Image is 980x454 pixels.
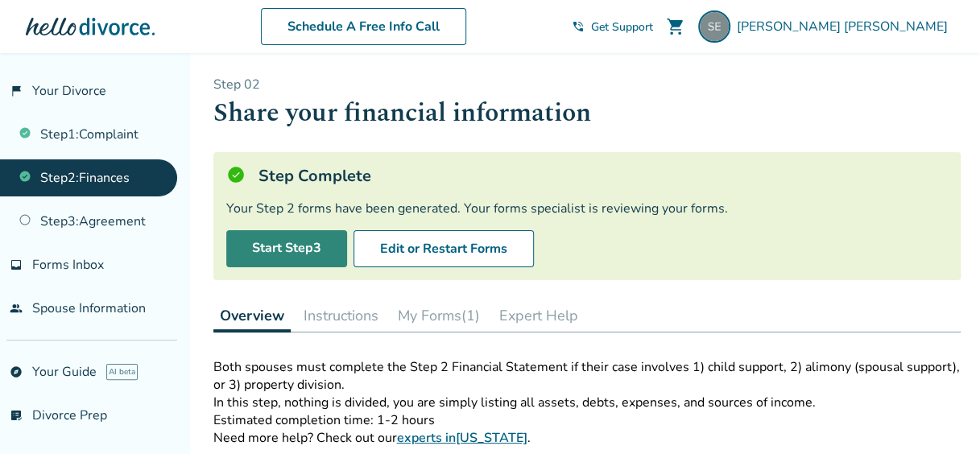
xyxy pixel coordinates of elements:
[666,17,685,36] span: shopping_cart
[261,8,466,45] a: Schedule A Free Info Call
[10,258,23,271] span: inbox
[391,299,486,332] button: My Forms(1)
[493,299,585,332] button: Expert Help
[106,364,138,380] span: AI beta
[258,165,371,187] h5: Step Complete
[10,85,23,97] span: flag_2
[899,377,980,454] iframe: Chat Widget
[10,302,23,315] span: people
[213,93,961,133] h1: Share your financial information
[737,18,954,35] span: [PERSON_NAME] [PERSON_NAME]
[591,19,653,35] span: Get Support
[297,299,385,332] button: Instructions
[10,409,23,422] span: list_alt_check
[698,10,730,43] img: smelso19@gmail.com
[226,200,948,217] div: Your Step 2 forms have been generated. Your forms specialist is reviewing your forms.
[572,19,653,35] a: phone_in_talkGet Support
[226,230,347,267] a: Start Step3
[213,394,961,411] p: In this step, nothing is divided, you are simply listing all assets, debts, expenses, and sources...
[10,365,23,378] span: explore
[32,256,104,274] span: Forms Inbox
[572,20,585,33] span: phone_in_talk
[354,230,534,267] button: Edit or Restart Forms
[213,429,961,447] p: Need more help? Check out our .
[213,299,291,332] button: Overview
[397,429,527,447] a: experts in[US_STATE]
[213,76,961,93] p: Step 0 2
[213,358,961,394] p: Both spouses must complete the Step 2 Financial Statement if their case involves 1) child support...
[213,411,961,429] p: Estimated completion time: 1-2 hours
